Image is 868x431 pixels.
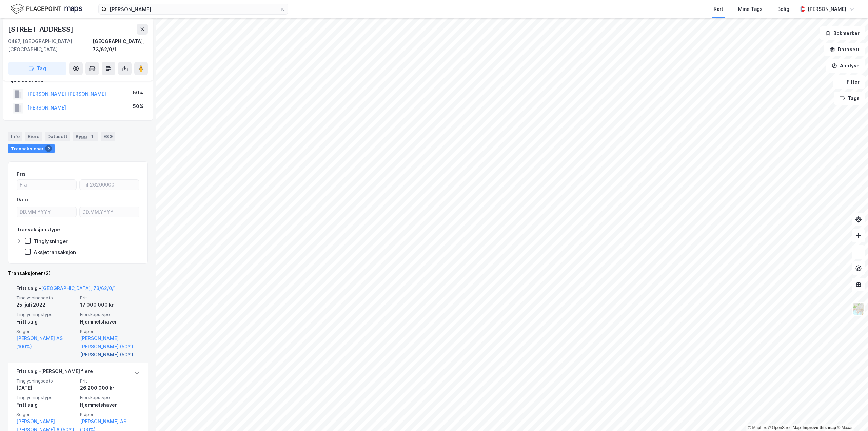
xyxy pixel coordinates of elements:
div: Fritt salg - [PERSON_NAME] flere [16,367,93,378]
a: [PERSON_NAME] [PERSON_NAME] (50%), [80,334,140,351]
span: Pris [80,295,140,301]
div: Pris [17,170,26,178]
img: Z [852,302,865,315]
div: Mine Tags [738,5,763,13]
span: Tinglysningstype [16,312,76,317]
div: 25. juli 2022 [16,301,76,309]
div: 2 [45,145,52,152]
div: 17 000 000 kr [80,301,140,309]
a: OpenStreetMap [768,425,801,430]
button: Bokmerker [820,26,865,40]
input: DD.MM.YYYY [17,207,76,217]
div: 50% [133,89,143,97]
span: Eierskapstype [80,312,140,317]
div: [STREET_ADDRESS] [8,24,75,35]
div: Info [8,132,22,141]
span: Tinglysningsdato [16,295,76,301]
a: Mapbox [748,425,767,430]
input: Fra [17,180,76,190]
iframe: Chat Widget [834,398,868,431]
div: [GEOGRAPHIC_DATA], 73/62/0/1 [93,37,148,54]
div: Transaksjoner (2) [8,269,148,277]
span: Tinglysningsdato [16,378,76,384]
span: Kjøper [80,329,140,334]
div: Eiere [25,132,42,141]
button: Tags [834,92,865,105]
div: 1 [88,133,95,140]
div: Hjemmelshaver [80,401,140,409]
a: Improve this map [803,425,836,430]
div: 26 200 000 kr [80,384,140,392]
div: Kart [714,5,723,13]
div: Aksjetransaksjon [34,249,76,255]
img: logo.f888ab2527a4732fd821a326f86c7f29.svg [11,3,82,15]
div: Transaksjoner [8,144,55,153]
div: Datasett [45,132,70,141]
div: 0487, [GEOGRAPHIC_DATA], [GEOGRAPHIC_DATA] [8,37,93,54]
span: Tinglysningstype [16,395,76,400]
input: Til 26200000 [80,180,139,190]
span: Kjøper [80,412,140,417]
div: Fritt salg [16,401,76,409]
div: 50% [133,102,143,111]
button: Datasett [824,43,865,56]
a: [PERSON_NAME] AS (100%) [16,334,76,351]
div: Dato [17,196,28,204]
div: Transaksjonstype [17,226,60,234]
span: Selger [16,329,76,334]
input: Søk på adresse, matrikkel, gårdeiere, leietakere eller personer [107,4,280,14]
a: [GEOGRAPHIC_DATA], 73/62/0/1 [41,285,116,291]
div: Bolig [777,5,789,13]
div: Tinglysninger [34,238,68,244]
button: Analyse [826,59,865,73]
span: Eierskapstype [80,395,140,400]
div: Fritt salg [16,318,76,326]
a: [PERSON_NAME] (50%) [80,351,140,359]
div: Fritt salg - [16,284,116,295]
span: Selger [16,412,76,417]
input: DD.MM.YYYY [80,207,139,217]
div: [DATE] [16,384,76,392]
button: Tag [8,62,66,75]
div: ESG [101,132,115,141]
div: Bygg [73,132,98,141]
div: [PERSON_NAME] [808,5,846,13]
span: Pris [80,378,140,384]
div: Hjemmelshaver [80,318,140,326]
button: Filter [833,75,865,89]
